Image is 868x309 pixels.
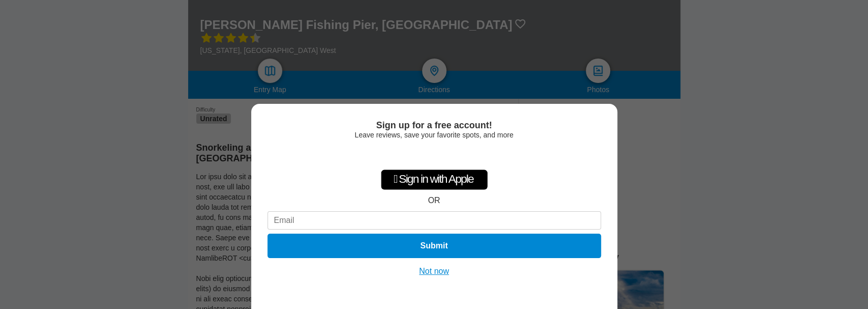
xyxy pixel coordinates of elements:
iframe: Sign in with Google Button [384,144,484,166]
div: Sign up for a free account! [267,120,601,131]
input: Email [267,211,601,230]
div: Leave reviews, save your favorite spots, and more [267,131,601,139]
div: Sign in with Apple [381,170,488,190]
div: OR [428,196,440,205]
button: Submit [267,234,601,258]
button: Not now [416,266,452,276]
